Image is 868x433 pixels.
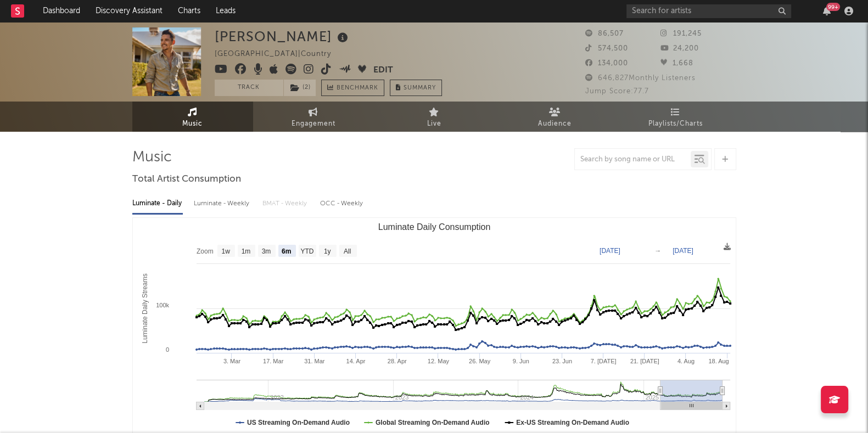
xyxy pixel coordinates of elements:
[648,117,703,131] span: Playlists/Charts
[590,358,616,364] text: 7. [DATE]
[404,85,436,91] span: Summary
[427,358,449,364] text: 12. May
[215,27,351,46] div: [PERSON_NAME]
[281,248,290,255] text: 6m
[253,102,374,132] a: Engagement
[660,45,699,52] span: 24,200
[585,30,624,37] span: 86,507
[538,117,572,131] span: Audience
[823,7,831,15] button: 99+
[261,248,271,255] text: 3m
[215,48,344,61] div: [GEOGRAPHIC_DATA] | Country
[660,60,693,67] span: 1,668
[323,248,331,255] text: 1y
[283,80,316,96] span: ( 2 )
[132,173,241,186] span: Total Artist Consumption
[390,80,442,96] button: Summary
[337,82,378,95] span: Benchmark
[585,45,628,52] span: 574,500
[247,419,350,426] text: US Streaming On-Demand Audio
[221,248,230,255] text: 1w
[575,155,691,164] input: Search by song name or URL
[495,102,615,132] a: Audience
[600,247,620,255] text: [DATE]
[132,102,253,132] a: Music
[374,102,495,132] a: Live
[321,80,384,96] a: Benchmark
[197,248,214,255] text: Zoom
[427,117,441,131] span: Live
[826,3,840,11] div: 99 +
[373,64,393,77] button: Edit
[387,358,406,364] text: 28. Apr
[654,247,661,255] text: →
[630,358,659,364] text: 21. [DATE]
[615,102,736,132] a: Playlists/Charts
[182,117,203,131] span: Music
[141,273,149,343] text: Luminate Daily Streams
[673,247,693,255] text: [DATE]
[300,248,313,255] text: YTD
[512,358,529,364] text: 9. Jun
[156,302,169,308] text: 100k
[677,358,694,364] text: 4. Aug
[552,358,572,364] text: 23. Jun
[585,60,628,67] span: 134,000
[241,248,250,255] text: 1m
[262,358,283,364] text: 17. Mar
[292,117,335,131] span: Engagement
[660,30,702,37] span: 191,245
[194,194,251,213] div: Luminate - Weekly
[284,80,316,96] button: (2)
[585,88,649,95] span: Jump Score: 77.7
[516,419,629,426] text: Ex-US Streaming On-Demand Audio
[304,358,325,364] text: 31. Mar
[132,194,183,213] div: Luminate - Daily
[378,222,490,232] text: Luminate Daily Consumption
[626,4,791,18] input: Search for artists
[343,248,350,255] text: All
[165,346,169,353] text: 0
[346,358,365,364] text: 14. Apr
[223,358,240,364] text: 3. Mar
[215,80,283,96] button: Track
[708,358,729,364] text: 18. Aug
[585,75,696,82] span: 646,827 Monthly Listeners
[320,194,364,213] div: OCC - Weekly
[375,419,489,426] text: Global Streaming On-Demand Audio
[468,358,490,364] text: 26. May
